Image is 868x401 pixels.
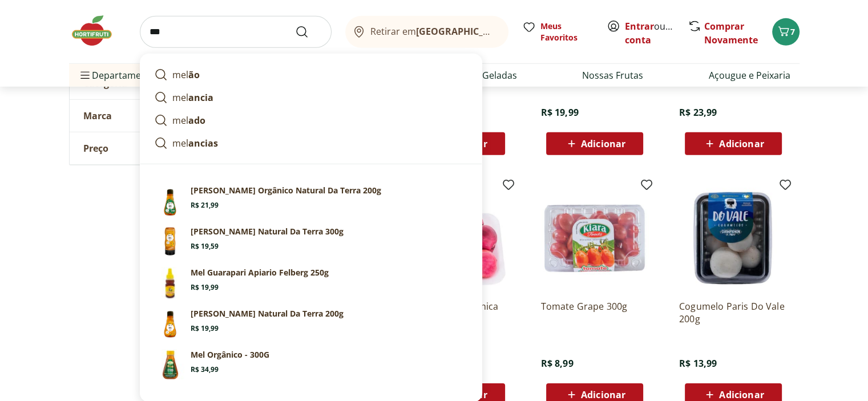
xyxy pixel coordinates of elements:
[679,357,717,370] span: R$ 13,99
[581,390,625,399] span: Adicionar
[191,308,344,319] p: [PERSON_NAME] Natural Da Terra 200g
[150,180,473,221] a: [PERSON_NAME] Orgânico Natural Da Terra 200gR$ 21,99
[150,132,473,155] a: melancias
[679,183,788,291] img: Cogumelo Paris Do Vale 200g
[172,68,200,82] p: mel
[154,349,186,381] img: Principal
[172,136,218,150] p: mel
[546,132,643,155] button: Adicionar
[191,365,219,374] span: R$ 34,99
[540,183,649,291] img: Tomate Grape 300g
[522,21,593,43] a: Meus Favoritos
[150,345,473,386] a: PrincipalMel Orgânico - 300GR$ 34,99
[679,300,788,325] a: Cogumelo Paris Do Vale 200g
[150,262,473,303] a: PrincipalMel Guarapari Apiario Felberg 250gR$ 19,99
[150,63,473,86] a: melão
[370,26,496,37] span: Retirar em
[790,26,795,37] span: 7
[685,132,782,155] button: Adicionar
[83,143,108,154] span: Preço
[416,25,608,38] b: [GEOGRAPHIC_DATA]/[GEOGRAPHIC_DATA]
[540,21,593,43] span: Meus Favoritos
[154,267,186,299] img: Principal
[625,20,654,33] a: Entrar
[582,68,643,82] a: Nossas Frutas
[191,283,219,292] span: R$ 19,99
[70,100,241,132] button: Marca
[708,68,790,82] a: Açougue e Peixaria
[140,16,332,48] input: search
[188,68,200,81] strong: ão
[191,267,329,278] p: Mel Guarapari Apiario Felberg 250g
[295,25,322,39] button: Submit Search
[581,139,625,148] span: Adicionar
[191,201,219,210] span: R$ 21,99
[150,86,473,109] a: melancia
[191,242,219,251] span: R$ 19,59
[188,91,213,104] strong: ancia
[719,390,764,399] span: Adicionar
[150,221,473,262] a: [PERSON_NAME] Natural Da Terra 300gR$ 19,59
[150,109,473,132] a: melado
[679,106,717,119] span: R$ 23,99
[191,349,269,361] p: Mel Orgânico - 300G
[172,114,205,127] p: mel
[78,62,160,89] span: Departamentos
[772,18,800,46] button: Carrinho
[70,132,241,164] button: Preço
[345,16,508,48] button: Retirar em[GEOGRAPHIC_DATA]/[GEOGRAPHIC_DATA]
[625,20,688,46] a: Criar conta
[540,300,649,325] a: Tomate Grape 300g
[188,114,205,127] strong: ado
[78,62,92,89] button: Menu
[191,226,344,237] p: [PERSON_NAME] Natural Da Terra 300g
[172,91,213,104] p: mel
[83,110,112,121] span: Marca
[150,303,473,345] a: [PERSON_NAME] Natural Da Terra 200gR$ 19,99
[69,14,126,48] img: Hortifruti
[191,324,219,333] span: R$ 19,99
[191,185,381,196] p: [PERSON_NAME] Orgânico Natural Da Terra 200g
[540,106,578,119] span: R$ 19,99
[704,20,758,46] a: Comprar Novamente
[540,357,573,370] span: R$ 8,99
[719,139,764,148] span: Adicionar
[188,137,218,149] strong: ancias
[625,19,676,47] span: ou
